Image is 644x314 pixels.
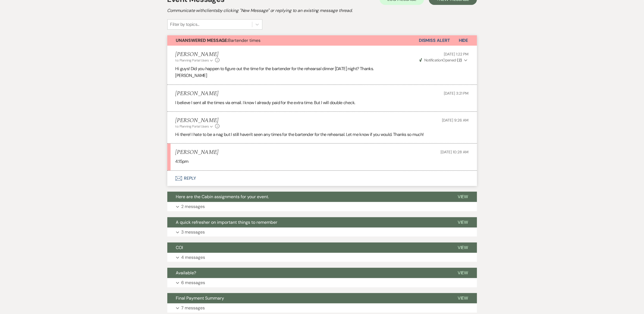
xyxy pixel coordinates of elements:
strong: Unanswered Message: [176,38,228,43]
span: Hide [459,38,468,43]
button: View [449,268,477,278]
button: Dismiss Alert [419,35,450,46]
button: Reply [167,171,477,186]
button: View [449,293,477,303]
h5: [PERSON_NAME] [175,117,220,124]
p: Hi guys! Did you happen to figure out the time for the bartender for the rehearsal dinner [DATE] ... [175,65,469,72]
span: Notification [424,58,442,63]
span: [DATE] 9:26 AM [442,118,469,123]
p: 4 messages [181,254,205,261]
button: 6 messages [167,278,477,287]
button: View [449,192,477,202]
button: Hide [450,35,477,46]
button: COI [167,243,449,253]
p: 4:15pm [175,158,469,165]
span: View [458,295,468,301]
button: to: Planning Portal Users [175,58,214,63]
span: to: Planning Portal Users [175,124,209,129]
span: Final Payment Summary [176,295,224,301]
h5: [PERSON_NAME] [175,51,220,58]
span: View [458,194,468,200]
button: View [449,243,477,253]
button: 3 messages [167,228,477,237]
span: [DATE] 10:28 AM [441,150,469,154]
button: View [449,217,477,228]
span: Bartender times [176,38,261,43]
span: View [458,245,468,250]
span: Here are the Cabin assignments for your event. [176,194,269,200]
span: [DATE] 3:21 PM [444,91,469,96]
span: Available? [176,270,196,276]
h5: [PERSON_NAME] [175,90,219,97]
h5: [PERSON_NAME] [175,149,219,156]
p: 3 messages [181,229,205,236]
p: I believe I sent all the times via email. I know I already paid for the extra time. But I will do... [175,99,469,106]
button: Here are the Cabin assignments for your event. [167,192,449,202]
button: A quick refresher on important things to remember [167,217,449,228]
p: 2 messages [181,203,205,210]
span: View [458,219,468,225]
p: 6 messages [181,279,205,286]
span: A quick refresher on important things to remember [176,219,278,225]
button: to: Planning Portal Users [175,124,214,129]
p: 7 messages [181,304,205,312]
span: [DATE] 1:22 PM [444,52,469,57]
span: View [458,270,468,276]
button: Available? [167,268,449,278]
span: COI [176,245,183,250]
button: 2 messages [167,202,477,211]
p: [PERSON_NAME] [175,72,469,79]
button: 4 messages [167,253,477,262]
strong: ( 2 ) [457,58,462,63]
span: to: Planning Portal Users [175,58,209,63]
button: Final Payment Summary [167,293,449,303]
span: Opened [419,58,462,63]
p: Hi there! I hate to be a nag but I still haven't seen any times for the bartender for the rehears... [175,131,469,138]
button: 7 messages [167,303,477,313]
h2: Communicate with clients by clicking "New Message" or replying to an existing message thread. [167,7,477,14]
button: NotificationOpened (2) [419,57,469,63]
div: Filter by topics... [170,21,199,28]
button: Unanswered Message:Bartender times [167,35,419,46]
